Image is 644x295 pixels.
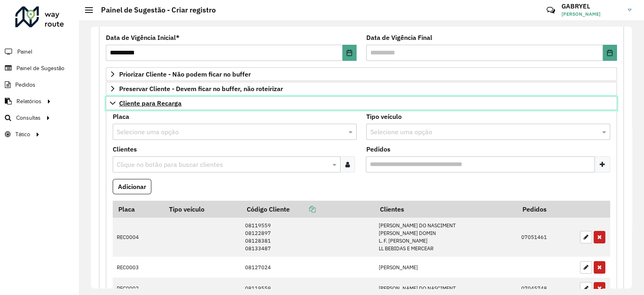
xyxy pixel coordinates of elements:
[106,33,180,42] label: Data de Vigência Inicial
[106,67,617,81] a: Priorizar Cliente - Não podem ficar no buffer
[366,112,402,121] label: Tipo veículo
[106,96,617,110] a: Cliente para Recarga
[561,10,622,18] span: [PERSON_NAME]
[517,218,576,257] td: 07051461
[113,112,129,121] label: Placa
[113,144,137,154] label: Clientes
[241,257,374,278] td: 08127024
[93,6,216,15] h2: Painel de Sugestão - Criar registro
[113,218,163,257] td: REC0004
[343,45,357,61] button: Choose Date
[106,82,617,96] a: Preservar Cliente - Devem ficar no buffer, não roteirizar
[241,201,374,218] th: Código Cliente
[366,144,390,154] label: Pedidos
[374,201,517,218] th: Clientes
[113,201,163,218] th: Placa
[603,45,617,61] button: Choose Date
[113,179,151,194] button: Adicionar
[113,257,163,278] td: REC0003
[241,218,374,257] td: 08119559 08122897 08128381 08133487
[366,33,432,42] label: Data de Vigência Final
[290,205,316,213] a: Copiar
[163,201,241,218] th: Tipo veículo
[561,2,622,10] h3: GABRYEL
[17,64,64,73] span: Painel de Sugestão
[17,48,32,56] span: Painel
[17,97,41,106] span: Relatórios
[374,218,517,257] td: [PERSON_NAME] DO NASCIMENT [PERSON_NAME] DOMIN L. F. [PERSON_NAME] LL BEBIDAS E MERCEAR
[119,85,283,92] span: Preservar Cliente - Devem ficar no buffer, não roteirizar
[15,81,35,89] span: Pedidos
[374,257,517,278] td: [PERSON_NAME]
[119,100,182,106] span: Cliente para Recarga
[119,71,251,77] span: Priorizar Cliente - Não podem ficar no buffer
[15,130,30,139] span: Tático
[16,114,41,122] span: Consultas
[542,2,559,19] a: Contato Rápido
[517,201,576,218] th: Pedidos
